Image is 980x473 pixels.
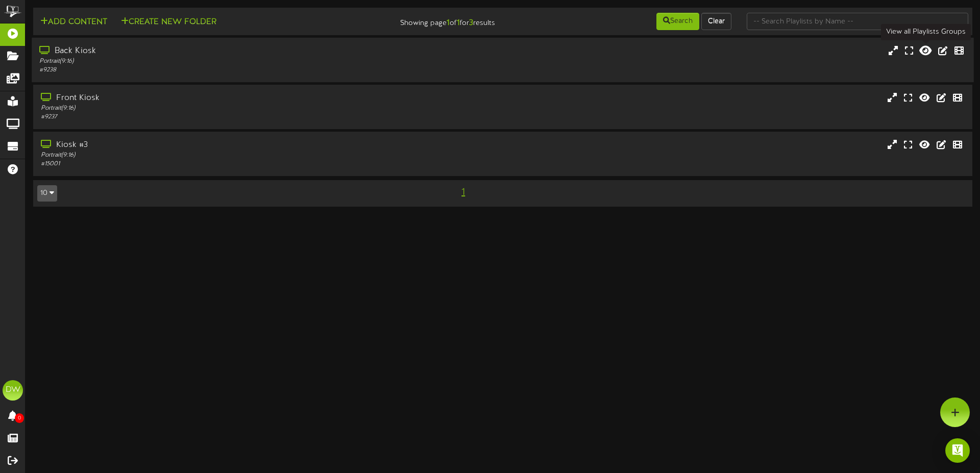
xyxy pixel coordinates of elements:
div: Portrait ( 9:16 ) [41,151,417,160]
strong: 1 [457,18,460,28]
button: 10 [37,185,57,202]
div: Portrait ( 9:16 ) [41,104,417,113]
strong: 3 [469,18,473,28]
div: # 9238 [39,66,416,74]
input: -- Search Playlists by Name -- [747,13,968,30]
div: Front Kiosk [41,92,417,104]
div: Showing page of for results [345,12,503,29]
div: Portrait ( 9:16 ) [39,57,416,66]
div: DW [3,380,23,401]
button: Search [656,13,699,30]
button: Create New Folder [118,16,219,29]
strong: 1 [447,18,450,28]
div: # 9237 [41,113,417,121]
button: Add Content [37,16,110,29]
div: Open Intercom Messenger [945,438,970,463]
div: Back Kiosk [39,45,416,57]
span: 0 [15,413,24,423]
div: # 15001 [41,160,417,168]
span: 1 [459,187,468,198]
button: Clear [701,13,731,30]
div: Kiosk #3 [41,139,417,151]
